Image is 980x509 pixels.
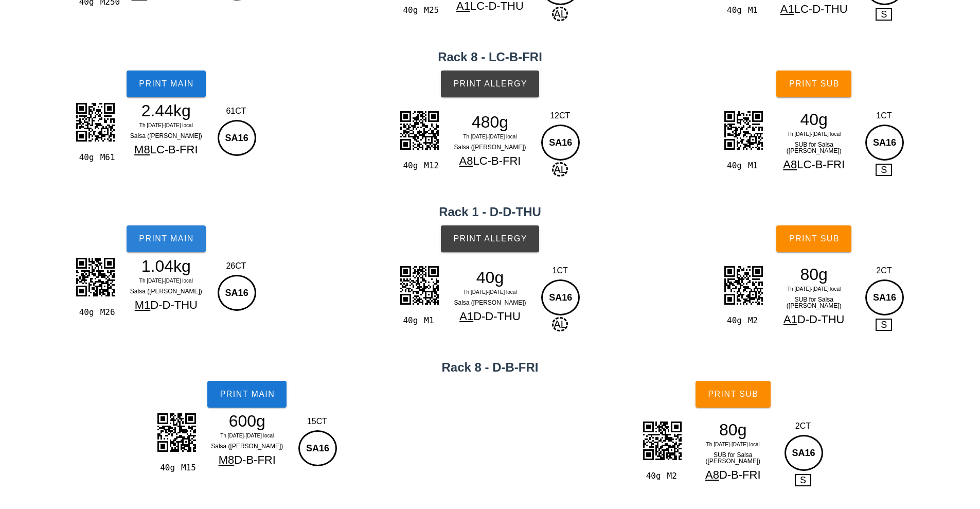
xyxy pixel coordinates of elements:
[121,131,211,141] div: Salsa ([PERSON_NAME])
[298,430,337,466] div: SA16
[789,79,840,89] span: Print Sub
[552,7,567,21] span: AL
[783,313,797,326] span: A1
[705,468,719,481] span: A8
[744,314,765,327] div: M2
[446,142,535,152] div: Salsa ([PERSON_NAME])
[723,4,744,17] div: 40g
[75,306,96,319] div: 40g
[69,251,121,303] img: myph4gc5NVKxAVghPNToaQvuSsTyYxopX9lkU2ITZqPVZ7SIAQCoNNgDzFmMoQUeuYCwoEiCDWDtMA2aGysEeACGLtMA2QHSo...
[785,435,823,471] div: SA16
[688,422,778,437] div: 80g
[787,286,841,292] span: Th [DATE]-[DATE] local
[150,143,198,156] span: LC-B-FRI
[541,125,580,161] div: SA16
[876,319,892,331] span: S
[865,279,904,315] div: SA16
[135,299,151,311] span: M1
[789,234,840,243] span: Print Sub
[769,294,859,311] div: SUB for Salsa ([PERSON_NAME])
[399,159,420,172] div: 40g
[769,139,859,156] div: SUB for Salsa ([PERSON_NAME])
[420,314,441,327] div: M1
[797,313,845,326] span: D-D-THU
[769,112,859,127] div: 40g
[220,433,274,438] span: Th [DATE]-[DATE] local
[453,234,527,243] span: Print Allergy
[215,105,258,117] div: 61CT
[234,453,276,466] span: D-B-FRI
[539,110,581,122] div: 12CT
[787,131,841,137] span: Th [DATE]-[DATE] local
[473,154,521,167] span: LC-B-FRI
[552,162,567,177] span: AL
[782,420,825,432] div: 2CT
[218,120,256,156] div: SA16
[150,299,198,311] span: D-D-THU
[744,4,765,17] div: M1
[177,461,198,475] div: M15
[139,122,193,128] span: Th [DATE]-[DATE] local
[459,154,473,167] span: A8
[769,267,859,282] div: 80g
[642,469,663,483] div: 40g
[876,8,892,21] span: S
[446,114,535,130] div: 480g
[215,260,258,272] div: 26CT
[744,159,765,172] div: M1
[463,289,516,295] span: Th [DATE]-[DATE] local
[96,306,117,319] div: M26
[541,279,580,315] div: SA16
[399,314,420,327] div: 40g
[121,258,211,274] div: 1.04kg
[473,310,521,323] span: D-D-THU
[207,381,287,408] button: Print Main
[441,225,539,252] button: Print Allergy
[865,125,904,161] div: SA16
[776,225,851,252] button: Print Sub
[441,71,539,97] button: Print Allergy
[876,164,892,176] span: S
[127,225,206,252] button: Print Main
[138,234,194,243] span: Print Main
[459,310,473,323] span: A1
[134,143,150,156] span: M8
[863,110,905,122] div: 1CT
[795,474,811,486] span: S
[139,278,193,284] span: Th [DATE]-[DATE] local
[96,151,117,164] div: M61
[394,104,445,156] img: VBJApJF0Skicid6v9RQgjAttlDYGsw3LvKnyIImBCCUqONCWkEm1xlQghKjTYmpBFscpUJISg12piQRrDJVSaEoNRoY0IawSZ...
[219,453,235,466] span: M8
[202,413,292,429] div: 600g
[723,159,744,172] div: 40g
[783,158,797,171] span: A8
[394,259,445,311] img: ECOM+3cJLbwAAAABJRU5ErkJggg==
[296,415,338,428] div: 15CT
[794,3,848,15] span: LC-D-THU
[156,461,177,475] div: 40g
[707,390,758,399] span: Print Sub
[75,151,96,164] div: 40g
[420,4,441,17] div: M25
[797,158,845,171] span: LC-B-FRI
[6,358,974,377] h2: Rack 8 - D-B-FRI
[69,96,121,148] img: AAAAAElFTkSuQmCC
[138,79,194,89] span: Print Main
[6,203,974,221] h2: Rack 1 - D-D-THU
[706,442,760,447] span: Th [DATE]-[DATE] local
[776,71,851,97] button: Print Sub
[663,469,684,483] div: M2
[636,415,688,466] img: uWplPr26UPwAAAAASUVORK5CYII=
[218,275,256,311] div: SA16
[446,270,535,285] div: 40g
[121,103,211,118] div: 2.44kg
[453,79,527,89] span: Print Allergy
[127,71,206,97] button: Print Main
[718,104,769,156] img: ivOWmTsCwKovYkx5PKhbkIvofIyGkUIAEYNISK8LJhkD7P3GX1QGAtCM7u6w9SYRbWpYNhJS2tQkh4LOxdrmYCpGpTYa3dFl+...
[151,407,202,458] img: BOVoOD6RCKBYAAAAAElFTkSuQmCC
[446,297,535,308] div: Salsa ([PERSON_NAME])
[539,265,581,277] div: 1CT
[723,314,744,327] div: 40g
[202,441,292,451] div: Salsa ([PERSON_NAME])
[780,3,794,15] span: A1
